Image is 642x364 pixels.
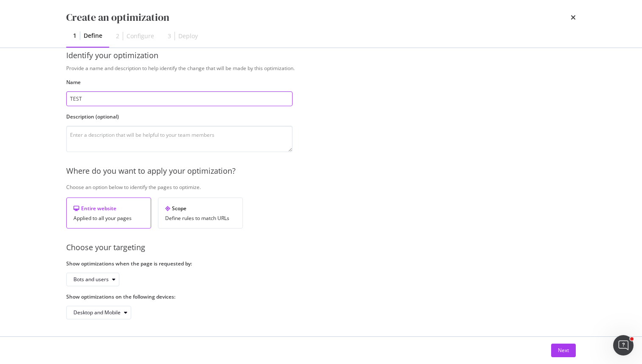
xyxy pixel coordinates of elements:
[66,166,576,177] div: Where do you want to apply your optimization?
[116,32,119,40] div: 2
[613,335,634,356] iframe: Intercom live chat
[66,10,169,25] div: Create an optimization
[551,344,576,357] button: Next
[73,205,144,212] div: Entire website
[73,31,76,40] div: 1
[66,91,293,106] input: Enter an optimization name to easily find it back
[66,50,576,61] div: Identify your optimization
[84,31,102,40] div: Define
[165,215,236,221] div: Define rules to match URLs
[127,32,154,40] div: Configure
[66,293,293,300] label: Show optimizations on the following devices:
[571,10,576,25] div: times
[73,277,109,282] div: Bots and users
[66,260,293,267] label: Show optimizations when the page is requested by:
[558,347,569,354] div: Next
[168,32,171,40] div: 3
[73,215,144,221] div: Applied to all your pages
[66,113,293,120] label: Description (optional)
[66,79,293,86] label: Name
[66,242,576,253] div: Choose your targeting
[66,273,119,286] button: Bots and users
[66,306,131,319] button: Desktop and Mobile
[165,205,236,212] div: Scope
[66,183,576,191] div: Choose an option below to identify the pages to optimize.
[178,32,198,40] div: Deploy
[66,65,576,72] div: Provide a name and description to help identify the change that will be made by this optimization.
[73,310,121,315] div: Desktop and Mobile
